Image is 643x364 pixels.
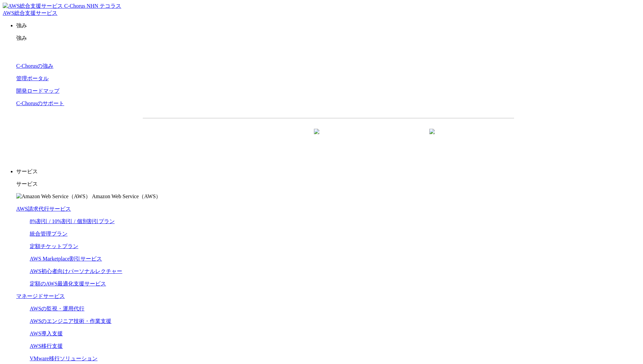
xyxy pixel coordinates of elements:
a: まずは相談する [332,129,440,146]
a: 定額のAWS最適化支援サービス [30,281,106,286]
p: サービス [16,168,640,175]
a: AWSのエンジニア技術・作業支援 [30,318,111,324]
a: AWS導入支援 [30,331,63,336]
a: AWS移行支援 [30,343,63,349]
a: AWS総合支援サービス C-Chorus NHN テコラスAWS総合支援サービス [3,3,121,16]
a: AWSの監視・運用代行 [30,306,84,311]
p: 強み [16,35,640,42]
img: 矢印 [314,129,319,146]
a: AWS初心者向けパーソナルレクチャー [30,268,122,274]
a: 統合管理プラン [30,231,68,237]
a: AWS Marketplace割引サービス [30,256,102,262]
a: 開発ロードマップ [16,88,59,94]
img: 矢印 [429,129,435,146]
a: マネージドサービス [16,293,65,299]
p: 強み [16,22,640,29]
p: サービス [16,181,640,188]
a: 資料を請求する [216,129,325,146]
a: C-Chorusのサポート [16,100,64,106]
a: VMware移行ソリューション [30,356,98,361]
a: 8%割引 / 10%割引 / 個別割引プラン [30,218,115,224]
a: C-Chorusの強み [16,63,53,69]
img: AWS総合支援サービス C-Chorus [3,3,85,10]
img: Amazon Web Service（AWS） [16,193,91,200]
a: 定額チケットプラン [30,243,78,249]
span: Amazon Web Service（AWS） [92,193,161,199]
a: 管理ポータル [16,75,49,81]
a: AWS請求代行サービス [16,206,71,212]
